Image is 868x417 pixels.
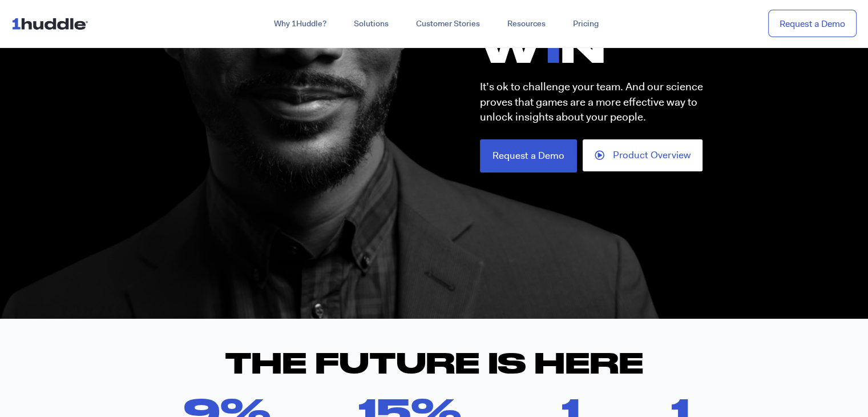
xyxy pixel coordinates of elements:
[559,14,612,34] a: Pricing
[480,79,720,125] p: It’s ok to challenge your team. And our science proves that games are a more effective way to unl...
[613,150,691,161] span: Product Overview
[492,151,564,161] span: Request a Demo
[402,14,494,34] a: Customer Stories
[480,139,577,173] a: Request a Demo
[494,14,559,34] a: Resources
[583,139,703,171] a: Product Overview
[260,14,340,34] a: Why 1Huddle?
[340,14,402,34] a: Solutions
[768,10,857,38] a: Request a Demo
[11,13,93,34] img: ...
